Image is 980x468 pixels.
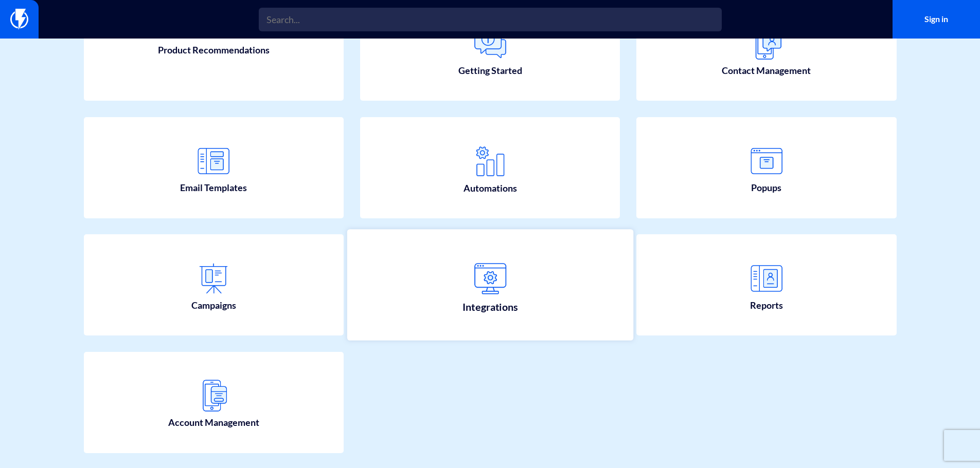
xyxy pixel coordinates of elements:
[751,181,781,195] span: Popups
[84,117,344,218] a: Email Templates
[84,352,344,453] a: Account Management
[168,416,259,429] span: Account Management
[722,64,811,78] span: Contact Management
[636,117,897,218] a: Popups
[360,117,620,218] a: Automations
[191,299,236,312] span: Campaigns
[750,299,783,312] span: Reports
[464,182,517,195] span: Automations
[180,181,247,195] span: Email Templates
[259,8,722,31] input: Search...
[158,44,270,57] span: Product Recommendations
[636,234,897,335] a: Reports
[458,64,522,78] span: Getting Started
[347,230,633,341] a: Integrations
[84,234,344,335] a: Campaigns
[462,300,518,314] span: Integrations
